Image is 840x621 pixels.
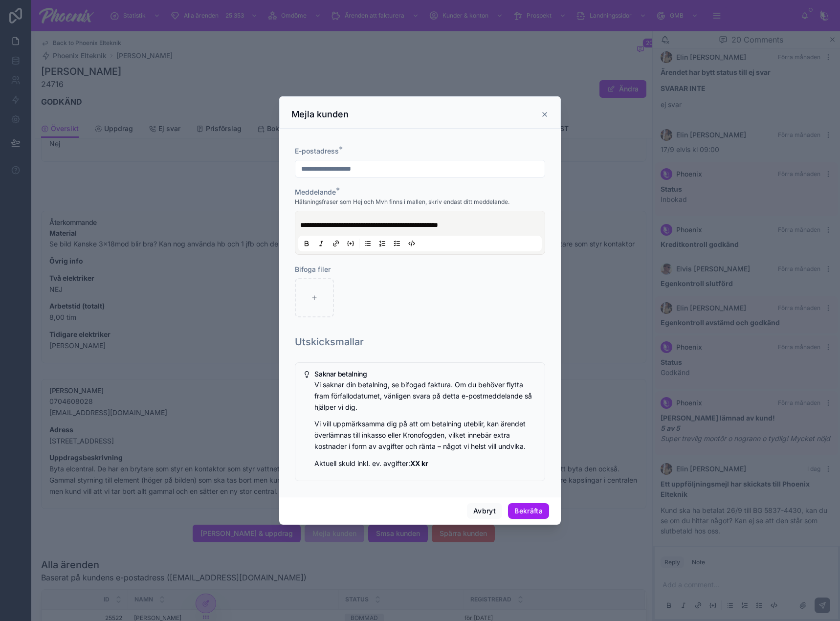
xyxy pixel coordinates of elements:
button: Bekräfta [508,503,549,519]
button: Avbryt [467,503,502,519]
span: E-postadress [295,147,339,155]
strong: XX kr [410,459,428,467]
h3: Mejla kunden [291,109,349,120]
h1: Utskicksmallar [295,335,364,349]
span: Bifoga filer [295,265,331,273]
p: Vi saknar din betalning, se bifogad faktura. Om du behöver flytta fram förfallodatumet, vänligen ... [314,379,537,413]
span: Hälsningsfraser som Hej och Mvh finns i mallen, skriv endast ditt meddelande. [295,198,509,206]
span: Meddelande [295,188,336,196]
p: Aktuell skuld inkl. ev. avgifter: [314,458,537,469]
p: Vi vill uppmärksamma dig på att om betalning uteblir, kan ärendet överlämnas till inkasso eller K... [314,419,537,452]
div: Vi saknar din betalning, se bifogad faktura. Om du behöver flytta fram förfallodatumet, vänligen ... [314,379,537,469]
h5: Saknar betalning [314,371,537,377]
